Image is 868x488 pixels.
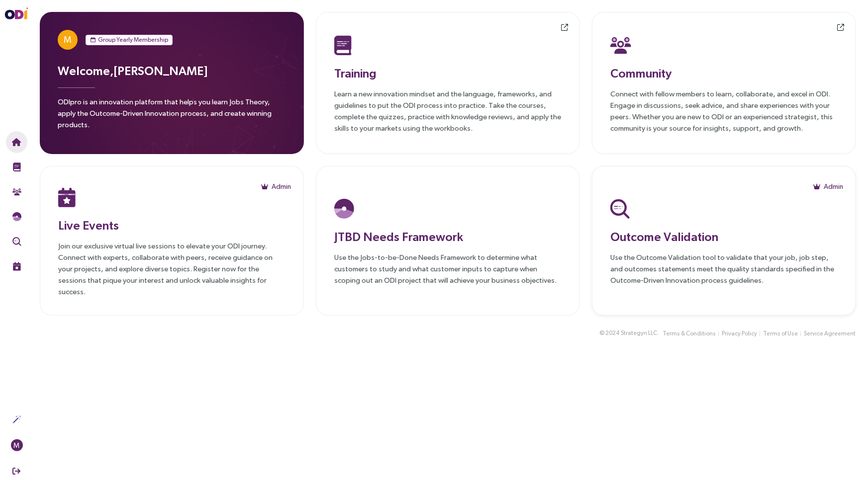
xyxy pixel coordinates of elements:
span: Service Agreement [804,329,856,338]
p: Learn a new innovation mindset and the language, frameworks, and guidelines to put the ODI proces... [334,88,562,134]
img: Community [12,187,21,196]
img: Community [610,35,631,55]
h3: Live Events [58,216,286,234]
p: Join our exclusive virtual live sessions to elevate your ODI journey. Connect with experts, colla... [58,240,286,297]
p: Use the Jobs-to-be-Done Needs Framework to determine what customers to study and what customer in... [334,251,562,286]
img: Training [334,35,352,55]
p: ODIpro is an innovation platform that helps you learn Jobs Theory, apply the Outcome-Driven Innov... [58,96,286,136]
button: M [6,434,27,456]
button: Live Events [6,255,27,277]
h3: Welcome, [PERSON_NAME] [58,62,286,80]
button: Privacy Policy [721,328,758,339]
img: Live Events [58,187,76,207]
span: Strategyn LLC [621,328,657,338]
h3: Training [334,64,562,82]
button: Admin [813,178,844,194]
h3: JTBD Needs Framework [334,228,562,245]
h3: Community [610,64,838,82]
button: Actions [6,408,27,430]
h3: Outcome Validation [610,228,838,245]
span: Admin [272,181,291,192]
button: Community [6,181,27,203]
img: JTBD Needs Framework [12,212,21,221]
button: Training [6,156,27,178]
span: M [64,30,72,50]
button: Admin [261,178,291,194]
span: Group Yearly Membership [98,35,168,45]
div: © 2024 . [599,328,659,338]
img: Outcome Validation [12,237,21,246]
button: Outcome Validation [6,231,27,252]
span: Privacy Policy [722,329,757,338]
span: Admin [824,181,843,192]
button: Home [6,131,27,153]
button: Needs Framework [6,206,27,228]
span: Terms & Conditions [663,329,716,338]
img: Outcome Validation [610,199,630,219]
span: Terms of Use [763,329,798,338]
img: Actions [12,415,21,424]
img: JTBD Needs Platform [334,199,354,219]
img: Live Events [12,262,21,271]
button: Service Agreement [803,328,856,339]
button: Terms of Use [763,328,798,339]
p: Connect with fellow members to learn, collaborate, and excel in ODI. Engage in discussions, seek ... [610,88,838,134]
button: Sign Out [6,460,27,482]
button: Terms & Conditions [662,328,716,339]
img: Training [12,163,21,171]
span: M [14,439,20,451]
button: Strategyn LLC [620,328,658,338]
p: Use the Outcome Validation tool to validate that your job, job step, and outcomes statements meet... [610,251,838,286]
